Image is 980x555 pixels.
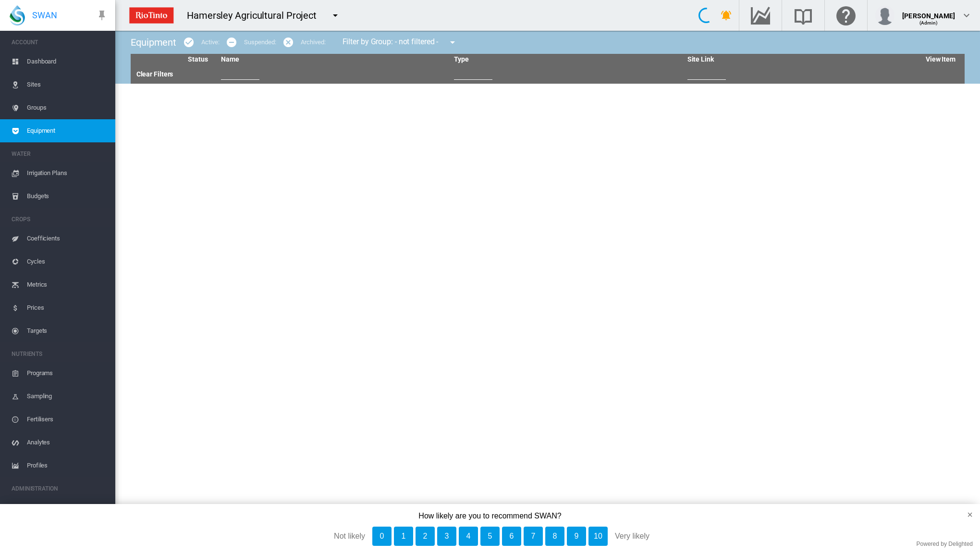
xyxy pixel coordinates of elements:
span: Groups [27,96,108,119]
span: WATER [12,146,108,162]
div: Not likely [245,527,365,546]
span: Analytes [27,431,108,454]
button: icon-minus-circle [222,33,241,52]
span: Targets [27,319,108,342]
button: 9 [567,527,586,546]
md-icon: icon-menu-down [330,10,341,21]
button: 2 [416,527,435,546]
span: Equipment [27,119,108,142]
button: 6 [502,527,521,546]
span: Budgets [27,185,108,208]
button: 7 [524,527,543,546]
th: View Item [917,54,965,65]
img: ZPXdBAAAAAElFTkSuQmCC [125,3,177,27]
span: ADMINISTRATION [12,481,108,496]
md-icon: icon-cancel [282,37,294,48]
span: CROPS [12,212,108,227]
span: (Admin) [919,20,938,25]
md-icon: Search the knowledge base [792,10,815,21]
button: icon-menu-down [443,33,462,52]
md-icon: icon-checkbox-marked-circle [183,37,195,48]
span: Equipment [131,37,176,48]
button: 8 [545,527,564,546]
div: Very likely [615,527,735,546]
button: 3 [437,527,456,546]
md-icon: icon-pin [96,10,108,21]
md-icon: icon-chevron-down [961,10,972,21]
img: SWAN-Landscape-Logo-Colour-drop.png [10,5,25,25]
div: [PERSON_NAME] [902,7,955,17]
button: icon-checkbox-marked-circle [179,33,198,52]
span: ACCOUNT [12,35,108,50]
span: Cycles [27,250,108,273]
div: Suspended: [244,38,276,47]
button: icon-bell-ring [717,6,736,25]
md-icon: Click here for help [834,10,857,21]
a: Clear Filters [136,70,173,78]
div: Archived: [301,38,325,47]
span: Fertilisers [27,408,108,431]
span: SWAN [32,9,57,21]
span: Irrigation Plans [27,162,108,185]
span: Sites [27,73,108,96]
div: Filter by Group: - not filtered - [335,33,465,52]
span: Metrics [27,273,108,296]
md-icon: Go to the Data Hub [749,10,772,21]
img: profile.jpg [875,6,894,25]
button: 5 [480,527,500,546]
md-icon: icon-menu-down [447,37,458,48]
span: Prices [27,296,108,319]
a: Type [454,55,469,63]
span: Programs [27,362,108,385]
button: 0, Not likely [372,527,392,546]
div: Hamersley Agricultural Project [187,9,325,22]
div: Active: [201,38,219,47]
button: icon-cancel [279,33,298,52]
button: 4 [459,527,478,546]
span: Coefficients [27,227,108,250]
button: close survey [952,504,980,525]
span: Dashboard [27,50,108,73]
a: Name [221,55,239,63]
button: 10, Very likely [588,527,608,546]
button: 1 [394,527,413,546]
span: Profiles [27,454,108,477]
th: Site Link [684,54,917,65]
md-icon: icon-minus-circle [226,37,237,48]
md-icon: icon-bell-ring [721,10,732,21]
a: Status [188,55,208,63]
span: Sampling [27,385,108,408]
span: NUTRIENTS [12,346,108,362]
button: icon-menu-down [326,6,345,25]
